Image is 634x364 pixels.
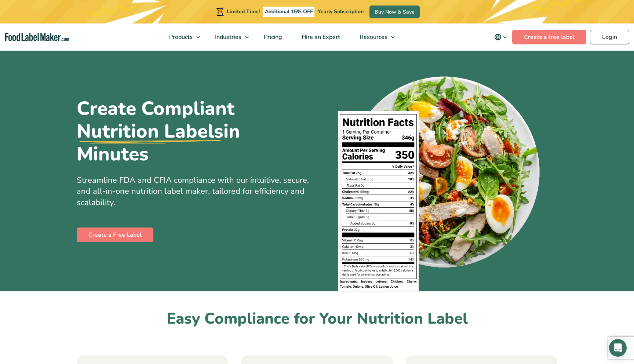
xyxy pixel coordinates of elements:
div: Open Intercom Messenger [609,339,627,357]
a: Products [160,23,204,51]
a: Login [590,30,629,44]
span: Additional 15% OFF [263,7,315,17]
span: Yearly Subscription [318,8,364,15]
span: Resources [357,33,388,41]
h1: Create Compliant in Minutes [77,97,304,166]
u: Nutrition Labels [77,120,223,143]
a: Create a Free Label [77,227,153,242]
a: Pricing [254,23,290,51]
span: Industries [213,33,242,41]
a: Hire an Expert [292,23,348,51]
a: Create a free label [512,30,586,44]
span: Streamline FDA and CFIA compliance with our intuitive, secure, and all-in-one nutrition label mak... [77,175,309,208]
a: Buy Now & Save [369,6,420,18]
span: Hire an Expert [299,33,341,41]
a: Resources [350,23,398,51]
a: Industries [205,23,252,51]
span: Products [167,33,193,41]
img: A plate of food with a nutrition facts label on top of it. [338,72,542,291]
h2: Easy Compliance for Your Nutrition Label [77,309,557,329]
span: Pricing [262,33,283,41]
span: Limited Time! [227,8,260,15]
